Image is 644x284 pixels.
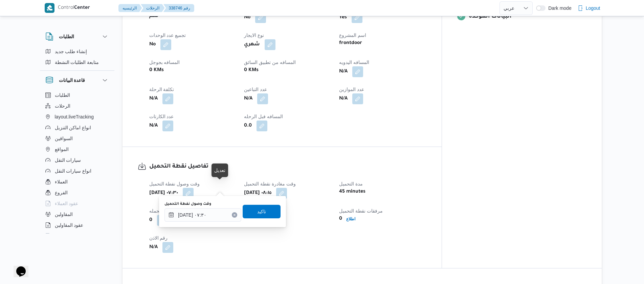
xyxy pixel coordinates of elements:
[43,231,112,241] button: اجهزة التليفون
[469,12,586,21] h3: البيانات المؤكدة
[339,60,369,65] span: المسافه اليدويه
[339,215,342,223] b: 0
[55,134,73,143] span: السواقين
[214,166,225,174] div: تعديل
[43,176,112,187] button: العملاء
[43,122,112,133] button: انواع اماكن التنزيل
[339,68,348,76] b: N/A
[163,4,194,12] button: 338746 رقم
[244,189,271,197] b: [DATE] ٠٨:١٥
[257,207,266,216] span: تاكيد
[244,87,267,92] span: عدد التباعين
[43,220,112,231] button: عقود المقاولين
[232,212,237,218] button: Clear input
[149,162,427,171] h3: تفاصيل نقطة التحميل
[43,111,112,122] button: layout.liveTracking
[149,243,158,252] b: N/A
[244,41,260,49] b: شهري
[244,114,283,119] span: المسافه فبل الرحله
[546,5,571,11] span: Dark mode
[7,257,28,277] iframe: chat widget
[149,216,152,224] b: 0
[343,215,358,223] button: اطلاع
[55,199,79,207] span: عقود العملاء
[55,210,73,218] span: المقاولين
[43,187,112,198] button: الفروع
[55,113,94,121] span: layout.liveTracking
[55,47,87,56] span: إنشاء طلب جديد
[45,3,54,13] img: X8yXhbKr1z7QwAAAABJRU5ErkJggg==
[43,155,112,166] button: سيارات النقل
[339,32,366,38] span: اسم المشروع
[339,208,383,214] span: مرفقات نقطة التحميل
[55,124,91,132] span: انواع اماكن التنزيل
[149,208,191,214] span: عدد الوحدات المحمله
[164,208,241,222] input: Press the down key to open a popover containing a calendar.
[339,39,362,47] b: frontdoor
[339,181,363,187] span: مدة التحميل
[339,95,348,103] b: N/A
[43,90,112,101] button: الطلبات
[244,32,264,38] span: نوع الايجار
[45,76,109,84] button: قاعدة البيانات
[244,181,296,187] span: وقت مغادرة نقطة التحميل
[43,57,112,68] button: متابعة الطلبات النشطة
[149,95,158,103] b: N/A
[118,4,142,12] button: الرئيسيه
[339,188,365,196] b: 45 minutes
[55,156,81,164] span: سيارات النقل
[244,60,296,65] span: المسافه من تطبيق السائق
[149,66,164,74] b: 0 KMs
[55,189,68,197] span: الفروع
[244,66,259,74] b: 0 KMs
[43,198,112,209] button: عقود العملاء
[149,60,180,65] span: المسافه بجوجل
[74,5,90,11] b: Center
[55,167,92,175] span: انواع سيارات النقل
[55,145,69,153] span: المواقع
[55,58,99,66] span: متابعة الطلبات النشطة
[149,41,156,49] b: No
[164,201,211,207] label: وقت وصول نفطة التحميل
[45,32,109,41] button: الطلبات
[141,4,165,12] button: الرحلات
[149,87,174,92] span: تكلفة الرحلة
[55,91,70,99] span: الطلبات
[339,87,364,92] span: عدد الموازين
[575,1,603,15] button: Logout
[586,4,600,12] span: Logout
[40,46,114,70] div: الطلبات
[149,114,174,119] span: عدد الكارتات
[55,232,83,240] span: اجهزة التليفون
[43,144,112,155] button: المواقع
[59,32,74,41] h3: الطلبات
[43,46,112,57] button: إنشاء طلب جديد
[43,133,112,144] button: السواقين
[243,205,281,218] button: تاكيد
[59,76,85,84] h3: قاعدة البيانات
[55,102,70,110] span: الرحلات
[149,32,186,38] span: تجميع عدد الوحدات
[244,95,252,103] b: N/A
[244,14,250,22] b: No
[43,209,112,220] button: المقاولين
[55,178,68,186] span: العملاء
[149,181,200,187] span: وقت وصول نفطة التحميل
[149,235,168,241] span: رقم الاذن
[149,189,178,197] b: [DATE] ٠٧:٣٠
[43,166,112,176] button: انواع سيارات النقل
[40,90,114,236] div: قاعدة البيانات
[55,221,84,229] span: عقود المقاولين
[244,122,252,130] b: 0.0
[346,217,355,221] b: اطلاع
[149,122,158,130] b: N/A
[43,101,112,111] button: الرحلات
[339,14,347,22] b: Yes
